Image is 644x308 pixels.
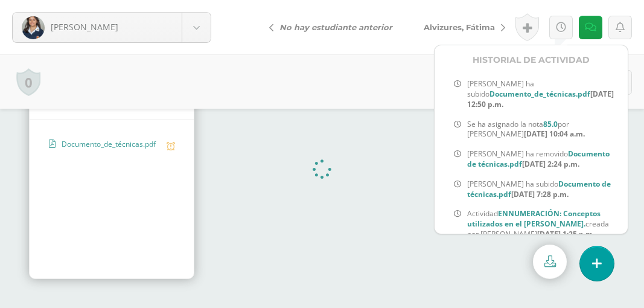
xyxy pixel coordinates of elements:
[467,208,601,229] b: ENNUMERACIÓN: Conceptos utilizados en el [PERSON_NAME].
[467,120,618,140] span: Se ha asignado la nota por [PERSON_NAME]
[537,229,595,239] b: [DATE] 1:25 p.m.
[62,139,161,150] span: Documento_de_técnicas.pdf
[16,68,40,96] a: 0
[279,22,392,32] i: No hay estudiante anterior
[522,159,579,169] b: [DATE] 2:24 p.m.
[467,149,610,169] b: Documento de técnicas.pdf
[13,13,211,42] a: [PERSON_NAME]
[524,129,585,139] b: [DATE] 10:04 a.m.
[467,209,618,239] span: Actividad creada por [PERSON_NAME]
[51,21,118,33] span: [PERSON_NAME]
[424,22,495,32] span: Alvizures, Fátima
[22,16,45,39] img: eb9ac67d614d05f7021ddc299dd29575.png
[467,179,618,200] span: [PERSON_NAME] ha subido
[260,13,408,42] a: No hay estudiante anterior
[511,189,569,199] b: [DATE] 7:28 p.m.
[467,89,614,109] b: [DATE] 12:50 p.m.
[467,79,618,109] span: [PERSON_NAME] ha subido
[543,119,558,129] b: 85.0
[467,179,611,199] b: Documento de técnicas.pdf
[467,149,618,170] span: [PERSON_NAME] ha removido
[435,45,628,75] div: Historial de actividad
[408,13,515,42] a: Alvizures, Fátima
[489,89,590,99] b: Documento_de_técnicas.pdf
